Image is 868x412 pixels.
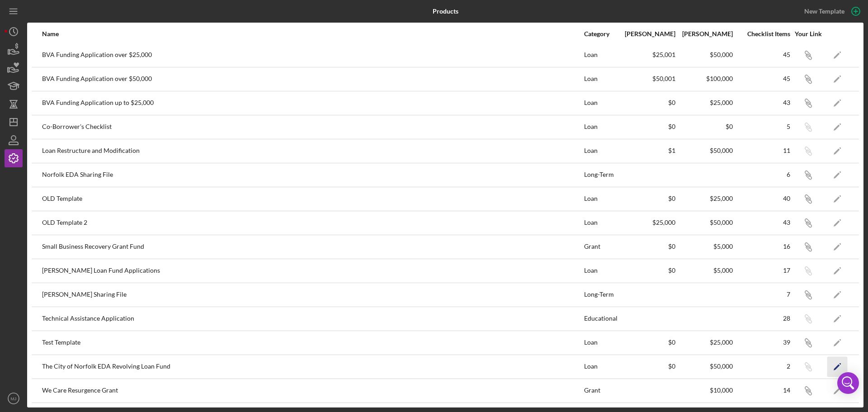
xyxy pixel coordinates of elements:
div: 7 [734,291,790,298]
div: OLD Template [42,188,583,210]
div: 43 [734,219,790,226]
div: Long-Term [584,164,618,186]
div: Loan [584,188,618,210]
div: $0 [619,243,675,250]
div: $10,000 [676,387,733,394]
div: Your Link [791,30,825,38]
div: $50,000 [676,147,733,154]
div: $25,000 [676,339,733,346]
div: $0 [676,123,733,130]
div: Loan [584,331,618,354]
div: $0 [619,339,675,346]
div: 16 [734,243,790,250]
div: BVA Funding Application up to $25,000 [42,92,583,114]
div: Open Intercom Messenger [837,372,859,394]
div: $50,000 [676,51,733,58]
div: $0 [619,123,675,130]
div: Category [584,30,618,38]
div: 40 [734,195,790,202]
div: Loan [584,92,618,114]
div: BVA Funding Application over $25,000 [42,44,583,66]
div: $25,000 [619,219,675,226]
div: 6 [734,171,790,178]
div: OLD Template 2 [42,212,583,234]
div: $25,001 [619,51,675,58]
div: Long-Term [584,284,618,306]
div: $50,000 [676,219,733,226]
div: 17 [734,267,790,274]
button: New Template [799,5,863,18]
text: MJ [11,396,17,401]
div: Loan [584,68,618,90]
div: 2 [734,363,790,370]
div: 43 [734,99,790,106]
div: 45 [734,75,790,82]
div: 45 [734,51,790,58]
div: Grant [584,379,618,402]
div: Loan [584,44,618,66]
div: $5,000 [676,243,733,250]
div: $0 [619,363,675,370]
div: $5,000 [676,267,733,274]
div: 5 [734,123,790,130]
div: Checklist Items [734,30,790,38]
div: BVA Funding Application over $50,000 [42,68,583,90]
div: $1 [619,147,675,154]
div: $0 [619,267,675,274]
div: $100,000 [676,75,733,82]
div: $25,000 [676,195,733,202]
div: Loan [584,140,618,162]
div: $0 [619,99,675,106]
div: Loan Restructure and Modification [42,140,583,162]
div: Loan [584,260,618,282]
div: New Template [804,5,844,18]
div: Small Business Recovery Grant Fund [42,236,583,258]
div: Name [42,30,583,38]
div: Grant [584,236,618,258]
div: We Care Resurgence Grant [42,379,583,402]
div: $50,001 [619,75,675,82]
div: Test Template [42,331,583,354]
b: Products [433,8,458,15]
button: MJ [5,389,23,407]
div: Educational [584,308,618,330]
div: [PERSON_NAME] [619,30,675,38]
div: [PERSON_NAME] Sharing File [42,284,583,306]
div: Loan [584,212,618,234]
div: Loan [584,355,618,378]
div: 14 [734,387,790,394]
div: [PERSON_NAME] [676,30,733,38]
div: 11 [734,147,790,154]
div: $25,000 [676,99,733,106]
div: Loan [584,116,618,138]
div: The City of Norfolk EDA Revolving Loan Fund [42,355,583,378]
div: Technical Assistance Application [42,308,583,330]
div: $50,000 [676,363,733,370]
div: 39 [734,339,790,346]
div: Co-Borrower's Checklist [42,116,583,138]
div: $0 [619,195,675,202]
div: 28 [734,315,790,322]
div: Norfolk EDA Sharing File [42,164,583,186]
div: [PERSON_NAME] Loan Fund Applications [42,260,583,282]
